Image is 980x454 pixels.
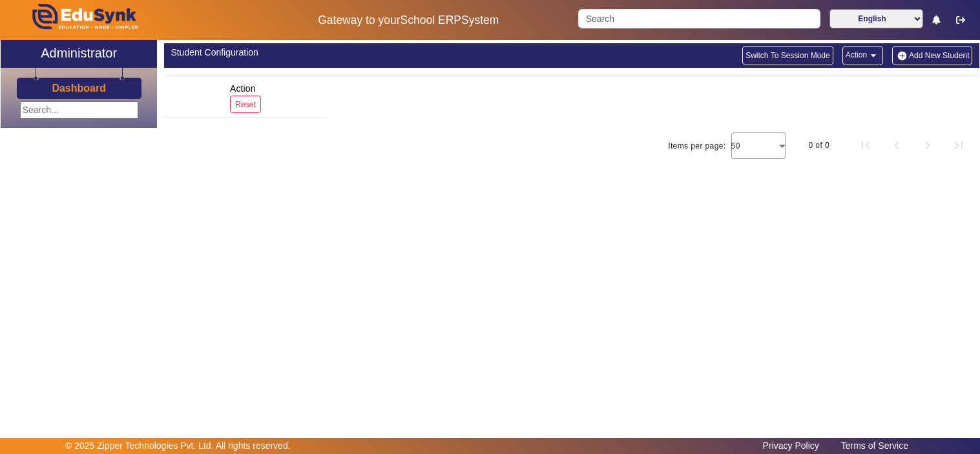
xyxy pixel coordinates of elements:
button: Add New Student [892,46,972,65]
button: Previous page [881,130,912,161]
a: Terms of Service [835,437,915,454]
button: First page [850,130,881,161]
a: Administrator [1,40,157,68]
h2: Administrator [41,45,117,61]
button: Switch To Session Mode [742,46,833,65]
mat-icon: arrow_drop_down [867,49,880,62]
div: Action [225,77,266,118]
div: Student Configuration [171,46,565,59]
h5: Gateway to your System [252,14,565,27]
button: Next page [912,130,943,161]
button: Last page [943,130,974,161]
button: Reset [230,96,261,113]
a: Dashboard [51,81,107,95]
span: School ERP [401,14,461,26]
img: add-new-student.png [895,50,909,61]
input: Search... [20,101,138,119]
p: © 2025 Zipper Technologies Pvt. Ltd. All rights reserved. [65,439,291,453]
button: Action [842,46,883,65]
input: Search [578,9,820,28]
a: Privacy Policy [756,437,826,454]
h3: Dashboard [52,82,106,94]
div: Items per page: [668,139,725,152]
div: 0 of 0 [809,139,829,152]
